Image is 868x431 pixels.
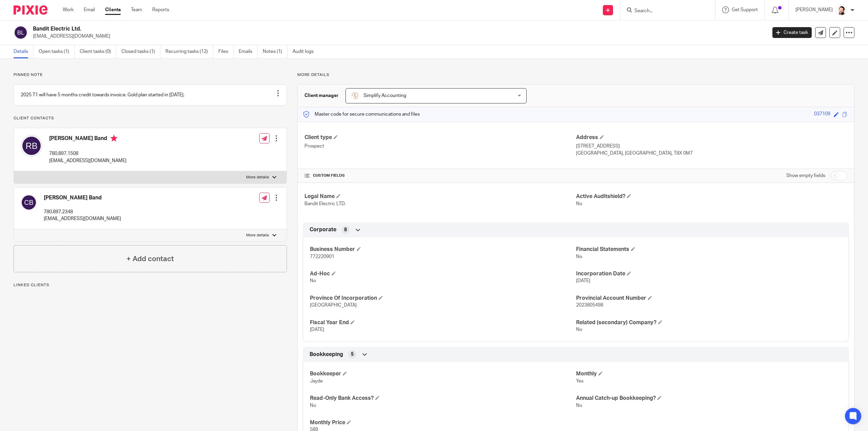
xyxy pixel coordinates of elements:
[44,194,121,201] h4: [PERSON_NAME] Band
[772,27,812,38] a: Create task
[576,370,842,377] h4: Monthly
[310,226,336,233] span: Corporate
[44,215,121,222] p: [EMAIL_ADDRESS][DOMAIN_NAME]
[310,319,576,326] h4: Fiscal Year End
[576,319,842,326] h4: Related (secondary) Company?
[310,379,323,384] span: Jayde
[304,134,576,141] h4: Client type
[310,351,343,358] span: Bookkeeping
[304,193,576,200] h4: Legal Name
[576,134,847,141] h4: Address
[14,72,287,78] p: Pinned note
[121,45,160,58] a: Closed tasks (1)
[63,6,74,13] a: Work
[33,33,762,40] p: [EMAIL_ADDRESS][DOMAIN_NAME]
[634,8,695,14] input: Search
[165,45,213,58] a: Recurring tasks (12)
[310,246,576,253] h4: Business Number
[576,143,847,150] p: [STREET_ADDRESS]
[14,282,287,288] p: Linked clients
[351,92,359,100] img: Screenshot%202023-11-29%20141159.png
[131,6,142,13] a: Team
[297,72,854,78] p: More details
[576,379,584,384] span: Yes
[310,403,316,408] span: No
[44,209,121,215] p: 780.897.2348
[14,25,28,40] img: svg%3E
[732,7,758,12] span: Get Support
[576,278,590,283] span: [DATE]
[246,175,269,180] p: More details
[576,201,582,206] span: No
[310,295,576,302] h4: Province Of Incorporation
[576,395,842,402] h4: Annual Catch-up Bookkeeping?
[49,157,126,164] p: [EMAIL_ADDRESS][DOMAIN_NAME]
[576,327,582,332] span: No
[310,303,357,308] span: [GEOGRAPHIC_DATA]
[39,45,75,58] a: Open tasks (1)
[246,233,269,238] p: More details
[310,278,316,283] span: No
[576,254,582,259] span: No
[310,395,576,402] h4: Read-Only Bank Access?
[21,135,42,157] img: svg%3E
[576,403,582,408] span: No
[49,135,126,143] h4: [PERSON_NAME] Band
[49,150,126,157] p: 780.897.1508
[239,45,258,58] a: Emails
[363,93,406,98] span: Simplify Accounting
[14,116,287,121] p: Client contacts
[293,45,319,58] a: Audit logs
[786,172,825,179] label: Show empty fields
[21,194,37,211] img: svg%3E
[126,254,174,264] h4: + Add contact
[576,295,842,302] h4: Provincial Account Number
[310,327,324,332] span: [DATE]
[351,351,354,358] span: 5
[310,370,576,377] h4: Bookkeeper
[576,246,842,253] h4: Financial Statements
[795,6,833,13] p: [PERSON_NAME]
[105,6,121,13] a: Clients
[304,201,346,206] span: Bandit Electric LTD.
[218,45,234,58] a: Files
[111,135,117,142] i: Primary
[304,173,576,178] h4: CUSTOM FIELDS
[304,143,576,150] p: Prospect
[576,303,603,308] span: 2023805498
[576,270,842,277] h4: Incorporation Date
[152,6,169,13] a: Reports
[310,419,576,426] h4: Monthly Price
[304,92,339,99] h3: Client manager
[263,45,288,58] a: Notes (1)
[303,111,420,118] p: Master code for secure communications and files
[836,5,847,16] img: Jayde%20Headshot.jpg
[14,45,34,58] a: Details
[80,45,116,58] a: Client tasks (0)
[84,6,95,13] a: Email
[310,254,334,259] span: 772220901
[310,270,576,277] h4: Ad-Hoc
[14,5,47,15] img: Pixie
[814,111,830,118] div: 037109
[576,150,847,157] p: [GEOGRAPHIC_DATA], [GEOGRAPHIC_DATA], T8X 0M7
[344,227,347,233] span: 8
[33,25,616,33] h2: Bandit Electric Ltd.
[576,193,847,200] h4: Active Auditshield?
